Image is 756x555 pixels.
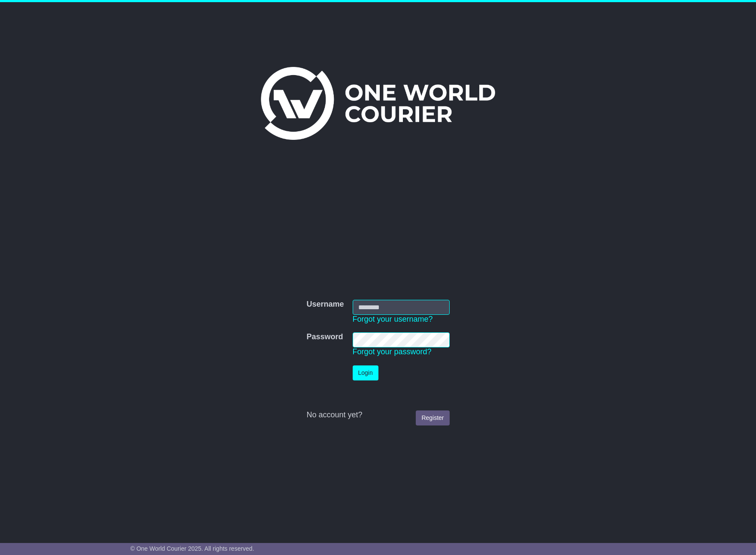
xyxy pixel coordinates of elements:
[306,410,449,420] div: No account yet?
[306,332,343,342] label: Password
[130,545,254,552] span: © One World Courier 2025. All rights reserved.
[353,365,378,380] button: Login
[416,410,449,425] a: Register
[353,315,433,323] a: Forgot your username?
[261,67,495,140] img: One World
[353,347,432,356] a: Forgot your password?
[306,300,344,309] label: Username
